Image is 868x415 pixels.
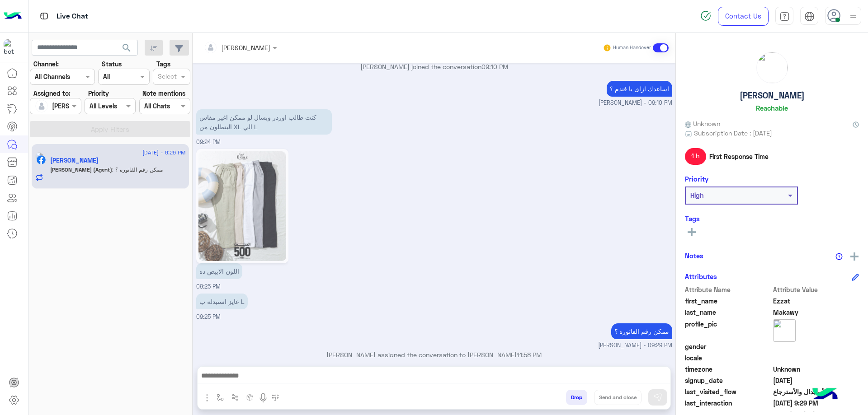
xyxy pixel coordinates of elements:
[258,392,269,403] img: send voice note
[611,323,672,339] p: 4/9/2025, 9:29 PM
[116,40,138,59] button: search
[196,283,221,290] span: 09:25 PM
[598,341,672,350] span: [PERSON_NAME] - 09:29 PM
[700,10,711,21] img: spinner
[685,342,771,351] span: gender
[685,376,771,385] span: signup_date
[33,89,71,98] label: Assigned to:
[685,398,771,408] span: last_interaction
[213,390,228,405] button: select flow
[50,157,99,164] h5: Ezzat Makawy
[685,353,771,363] span: locale
[142,89,185,98] label: Note mentions
[740,90,805,101] h5: [PERSON_NAME]
[102,59,122,69] label: Status
[773,387,859,396] span: الأستبدال والأسترجاع
[566,390,587,405] button: Drop
[243,390,258,405] button: create order
[196,263,242,279] p: 4/9/2025, 9:25 PM
[685,214,859,223] h6: Tags
[196,294,248,309] p: 4/9/2025, 9:25 PM
[685,175,708,183] h6: Priority
[835,253,843,260] img: notes
[773,342,859,351] span: null
[804,11,815,22] img: tab
[594,390,642,405] button: Send and close
[773,364,859,374] span: Unknown
[30,121,190,137] button: Apply Filters
[653,393,662,402] img: send message
[809,379,841,410] img: hulul-logo.png
[685,296,771,306] span: first_name
[773,296,859,306] span: Ezzat
[685,119,720,128] span: Unknown
[57,10,88,23] p: Live Chat
[112,166,163,173] span: ممكن رقم الفاتوره ؟
[156,71,177,83] div: Select
[196,350,672,359] p: [PERSON_NAME] assigned the conversation to [PERSON_NAME]
[272,394,279,401] img: make a call
[202,392,212,403] img: send attachment
[757,52,788,83] img: picture
[773,319,796,342] img: picture
[88,89,109,98] label: Priority
[231,394,239,401] img: Trigger scenario
[773,376,859,385] span: 2024-09-15T13:00:35.386Z
[217,394,224,401] img: select flow
[599,99,672,107] span: [PERSON_NAME] - 09:10 PM
[35,152,43,160] img: picture
[685,272,717,280] h6: Attributes
[850,252,859,261] img: add
[685,364,771,374] span: timezone
[848,11,859,22] img: profile
[38,10,50,22] img: tab
[33,59,59,69] label: Channel:
[246,394,254,401] img: create order
[685,387,771,396] span: last_visited_flow
[37,155,46,164] img: Facebook
[481,63,508,70] span: 09:10 PM
[685,319,771,340] span: profile_pic
[607,81,672,97] p: 4/9/2025, 9:10 PM
[198,151,286,261] img: 538501954_2160427304464183_5783667725632360524_n.jpg
[517,351,542,359] span: 11:58 PM
[4,7,22,26] img: Logo
[773,285,859,294] span: Attribute Value
[196,139,221,145] span: 09:24 PM
[779,11,790,22] img: tab
[775,7,793,26] a: tab
[694,128,772,138] span: Subscription Date : [DATE]
[685,148,706,164] span: 1 h
[709,152,769,161] span: First Response Time
[613,44,651,51] small: Human Handover
[773,308,859,317] span: Makawy
[196,313,221,320] span: 09:25 PM
[685,308,771,317] span: last_name
[773,398,859,408] span: 2025-09-04T18:29:01.958Z
[756,104,788,112] h6: Reachable
[196,109,332,135] p: 4/9/2025, 9:24 PM
[50,166,112,173] span: [PERSON_NAME] (Agent)
[121,42,132,53] span: search
[685,285,771,294] span: Attribute Name
[4,39,20,56] img: 713415422032625
[718,7,769,26] a: Contact Us
[228,390,243,405] button: Trigger scenario
[685,252,703,260] h6: Notes
[196,62,672,71] p: [PERSON_NAME] joined the conversation
[142,149,185,157] span: [DATE] - 9:29 PM
[773,353,859,363] span: null
[156,59,170,69] label: Tags
[35,100,48,112] img: defaultAdmin.png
